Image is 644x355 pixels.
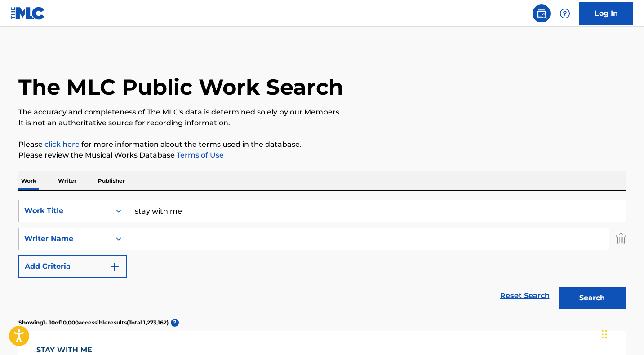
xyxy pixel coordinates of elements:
[579,2,633,25] a: Log In
[533,4,551,22] a: Public Search
[24,233,105,244] div: Writer Name
[496,286,554,306] a: Reset Search
[24,206,105,216] div: Work Title
[11,7,45,20] img: MLC Logo
[18,118,626,128] p: It is not an authoritative source for recording information.
[18,255,127,278] button: Add Criteria
[559,287,626,309] button: Search
[18,107,626,118] p: The accuracy and completeness of The MLC's data is determined solely by our Members.
[18,74,343,101] h1: The MLC Public Work Search
[599,312,644,355] iframe: Chat Widget
[44,140,80,149] a: click here
[175,151,224,159] a: Terms of Use
[18,171,39,190] p: Work
[109,261,120,272] img: 9d2ae6d4665cec9f34b9.svg
[55,171,79,190] p: Writer
[95,171,128,190] p: Publisher
[560,8,570,19] img: help
[18,319,169,327] p: Showing 1 - 10 of 10,000 accessible results (Total 1,273,162 )
[602,321,607,348] div: Drag
[616,228,626,250] img: Delete Criterion
[18,139,626,150] p: Please for more information about the terms used in the database.
[556,4,574,22] div: Help
[536,8,547,19] img: search
[18,200,626,314] form: Search Form
[18,150,626,161] p: Please review the Musical Works Database
[171,319,179,327] span: ?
